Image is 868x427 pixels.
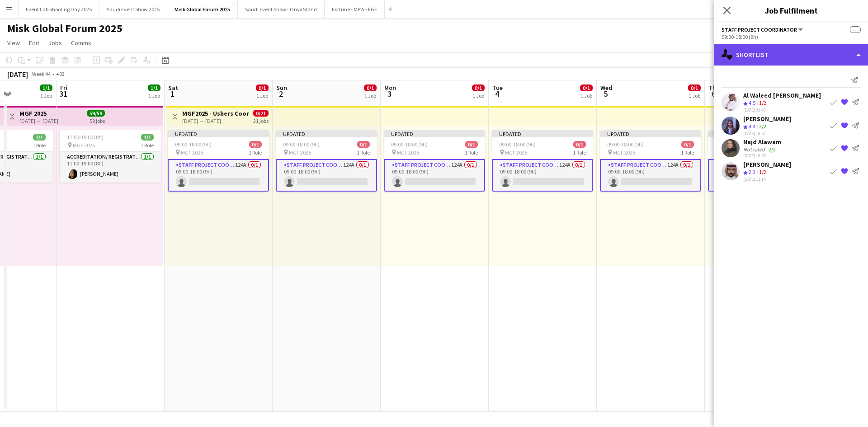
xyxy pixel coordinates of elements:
[600,84,612,92] span: Wed
[743,138,781,146] div: Najd Alawam
[60,84,67,92] span: Fri
[182,109,250,117] h3: MGF2025 - Ushers Coordinator
[40,84,52,91] span: 1/1
[168,130,269,137] div: Updated
[708,130,809,137] div: Updated
[364,92,376,99] div: 1 Job
[492,130,593,137] div: Updated
[29,39,39,47] span: Edit
[45,37,66,49] a: Jobs
[67,37,95,49] a: Comms
[249,141,262,148] span: 0/1
[465,149,478,156] span: 1 Role
[491,89,503,99] span: 4
[60,130,161,183] app-job-card: 11:00-19:00 (8h)1/1 MGF 20251 RoleAccreditation/ Registration / Ticketing1/111:00-19:00 (8h)[PERS...
[60,152,161,183] app-card-role: Accreditation/ Registration / Ticketing1/111:00-19:00 (8h)[PERSON_NAME]
[383,89,396,99] span: 3
[613,149,635,156] span: MGF 2025
[384,159,485,192] app-card-role: Staff Project Coordinator124A0/109:00-18:00 (9h)
[59,89,67,99] span: 31
[391,141,428,148] span: 09:00-18:00 (9h)
[743,130,791,136] div: [DATE] 10:57
[600,130,701,192] app-job-card: Updated09:00-18:00 (9h)0/1 MGF 20251 RoleStaff Project Coordinator124A0/109:00-18:00 (9h)
[743,115,791,123] div: [PERSON_NAME]
[276,130,377,137] div: Updated
[465,141,478,148] span: 0/1
[492,130,593,192] div: Updated09:00-18:00 (9h)0/1 MGF 20251 RoleStaff Project Coordinator124A0/109:00-18:00 (9h)
[182,117,250,124] div: [DATE] → [DATE]
[573,141,586,148] span: 0/1
[148,92,160,99] div: 1 Job
[325,0,385,18] button: Fortune - MPW - FGF
[99,0,167,18] button: Saudi Event Show 2025
[256,84,269,91] span: 0/1
[472,84,485,91] span: 0/1
[19,117,58,124] div: [DATE] → [DATE]
[505,149,527,156] span: MGF 2025
[681,141,694,148] span: 0/1
[175,141,212,148] span: 09:00-18:00 (9h)
[167,89,178,99] span: 1
[275,89,287,99] span: 2
[168,130,269,192] app-job-card: Updated09:00-18:00 (9h)0/1 MGF 20251 RoleStaff Project Coordinator124A0/109:00-18:00 (9h)
[749,169,755,175] span: 2.3
[56,70,65,77] div: +03
[681,149,694,156] span: 1 Role
[148,84,160,91] span: 1/1
[749,123,755,130] span: 4.4
[7,70,28,79] div: [DATE]
[492,84,503,92] span: Tue
[743,146,767,153] div: Not rated
[743,153,781,159] div: [DATE] 10:57
[714,44,868,66] div: Shortlist
[499,141,536,148] span: 09:00-18:00 (9h)
[25,37,43,49] a: Edit
[759,99,766,106] app-skills-label: 1/2
[19,109,58,117] h3: MGF 2025
[599,89,612,99] span: 5
[4,37,24,49] a: View
[722,26,797,33] span: Staff Project Coordinator
[30,70,52,77] span: Week 44
[743,160,791,169] div: [PERSON_NAME]
[167,0,238,18] button: Misk Global Forum 2025
[276,159,377,192] app-card-role: Staff Project Coordinator124A0/109:00-18:00 (9h)
[276,84,287,92] span: Sun
[600,130,701,137] div: Updated
[743,176,791,182] div: [DATE] 11:14
[714,5,868,16] h3: Job Fulfilment
[249,149,262,156] span: 1 Role
[289,149,311,156] span: MGF 2025
[276,130,377,192] app-job-card: Updated09:00-18:00 (9h)0/1 MGF 20251 RoleStaff Project Coordinator124A0/109:00-18:00 (9h)
[7,39,20,47] span: View
[357,141,370,148] span: 0/1
[87,110,105,117] span: 59/59
[283,141,320,148] span: 09:00-18:00 (9h)
[67,134,104,141] span: 11:00-19:00 (8h)
[19,0,99,18] button: Event Lab Shooting Day 2025
[759,169,766,175] app-skills-label: 1/2
[168,84,178,92] span: Sat
[253,110,269,117] span: 0/21
[580,84,593,91] span: 0/1
[759,123,766,130] app-skills-label: 2/2
[253,117,269,124] div: 21 jobs
[573,149,586,156] span: 1 Role
[743,107,821,113] div: [DATE] 03:48
[48,39,62,47] span: Jobs
[181,149,203,156] span: MGF 2025
[492,159,593,192] app-card-role: Staff Project Coordinator124A0/109:00-18:00 (9h)
[722,26,804,33] button: Staff Project Coordinator
[384,130,485,137] div: Updated
[40,92,52,99] div: 1 Job
[769,146,776,153] app-skills-label: 2/2
[607,141,644,148] span: 09:00-18:00 (9h)
[141,142,154,149] span: 1 Role
[472,92,484,99] div: 1 Job
[708,159,809,192] app-card-role: Staff Project Coordinator124A0/109:00-18:00 (9h)
[384,84,396,92] span: Mon
[384,130,485,192] app-job-card: Updated09:00-18:00 (9h)0/1 MGF 20251 RoleStaff Project Coordinator124A0/109:00-18:00 (9h)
